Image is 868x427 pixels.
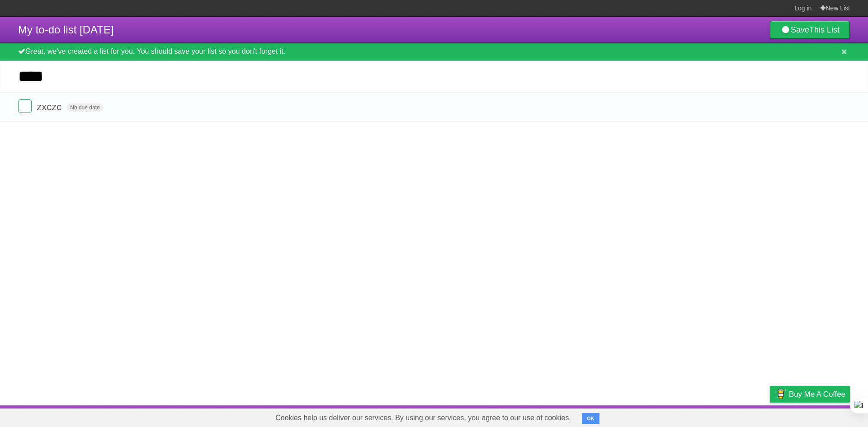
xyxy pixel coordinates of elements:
[770,21,850,39] a: SaveThis List
[758,408,782,425] a: Privacy
[66,103,103,112] span: No due date
[679,408,716,425] a: Developers
[650,408,669,425] a: About
[727,408,747,425] a: Terms
[18,23,114,36] span: My to-do list [DATE]
[793,408,850,425] a: Suggest a feature
[37,101,64,113] span: zxczc
[774,386,787,402] img: Buy me a coffee
[809,25,840,34] b: This List
[18,99,32,113] label: Done
[789,386,845,402] span: Buy me a coffee
[582,413,599,424] button: OK
[770,386,850,403] a: Buy me a coffee
[266,409,580,427] span: Cookies help us deliver our services. By using our services, you agree to our use of cookies.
